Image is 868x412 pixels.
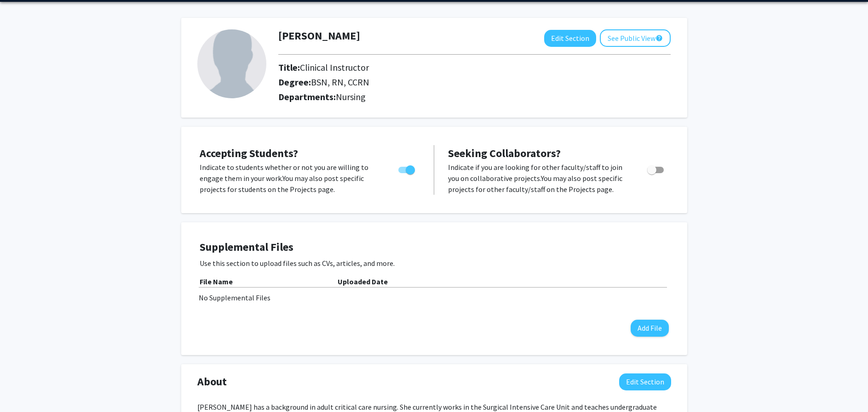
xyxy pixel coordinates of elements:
[655,33,663,44] mat-icon: help
[200,162,381,195] p: Indicate to students whether or not you are willing to engage them in your work. You may also pos...
[600,29,671,47] button: See Public View
[278,77,474,88] h2: Degree:
[200,146,298,160] span: Accepting Students?
[338,277,388,286] b: Uploaded Date
[200,241,669,254] h4: Supplemental Files
[448,162,630,195] p: Indicate if you are looking for other faculty/staff to join you on collaborative projects. You ma...
[200,258,669,269] p: Use this section to upload files such as CVs, articles, and more.
[631,320,669,337] button: Add File
[311,76,369,88] span: BSN, RN, CCRN
[448,146,561,160] span: Seeking Collaborators?
[271,91,678,102] h2: Departments:
[619,373,671,390] button: Edit About
[197,373,227,390] span: About
[300,62,369,73] span: Clinical Instructor
[644,162,669,175] div: Toggle
[544,30,596,47] button: Edit Section
[200,277,233,286] b: File Name
[395,162,420,175] div: Toggle
[197,29,266,98] img: Profile Picture
[336,91,366,102] span: Nursing
[278,62,474,73] h2: Title:
[7,371,39,405] iframe: Chat
[199,292,670,303] div: No Supplemental Files
[278,29,360,43] h1: [PERSON_NAME]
